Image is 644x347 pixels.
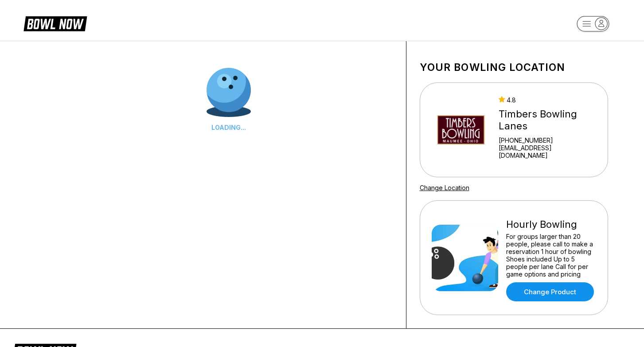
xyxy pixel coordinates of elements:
[506,233,596,278] div: For groups larger than 20 people, please call to make a reservation 1 hour of bowling Shoes inclu...
[499,144,596,159] a: [EMAIL_ADDRESS][DOMAIN_NAME]
[432,97,491,163] img: Timbers Bowling Lanes
[432,225,498,291] img: Hourly Bowling
[420,184,469,191] a: Change Location
[506,218,596,230] div: Hourly Bowling
[506,282,594,301] a: Change Product
[420,61,608,74] h1: Your bowling location
[499,96,596,104] div: 4.8
[207,124,251,131] div: LOADING...
[499,136,596,144] div: [PHONE_NUMBER]
[499,108,596,132] div: Timbers Bowling Lanes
